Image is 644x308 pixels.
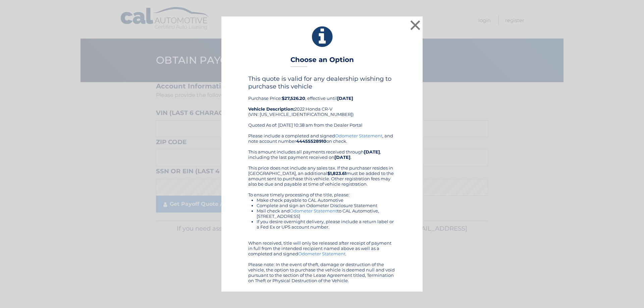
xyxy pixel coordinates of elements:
[248,133,396,283] div: Please include a completed and signed , and note account number on check. This amount includes al...
[248,75,396,90] h4: This quote is valid for any dealership wishing to purchase this vehicle
[296,138,326,144] b: 44455528910
[248,75,396,133] div: Purchase Price: , effective until 2022 Honda CR-V (VIN: [US_VEHICLE_IDENTIFICATION_NUMBER]) Quote...
[335,133,382,138] a: Odometer Statement
[248,106,294,112] strong: Vehicle Description:
[298,251,345,256] a: Odometer Statement
[290,56,354,67] h3: Choose an Option
[364,149,380,155] b: [DATE]
[257,197,396,203] li: Make check payable to CAL Automotive
[334,155,351,160] b: [DATE]
[282,96,305,101] b: $27,526.20
[337,96,353,101] b: [DATE]
[257,219,396,230] li: If you desire overnight delivery, please include a return label or a Fed Ex or UPS account number.
[290,208,337,213] a: Odometer Statement
[409,18,422,32] button: ×
[257,203,396,208] li: Complete and sign an Odometer Disclosure Statement
[327,171,346,176] b: $1,823.61
[257,208,396,219] li: Mail check and to CAL Automotive, [STREET_ADDRESS]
